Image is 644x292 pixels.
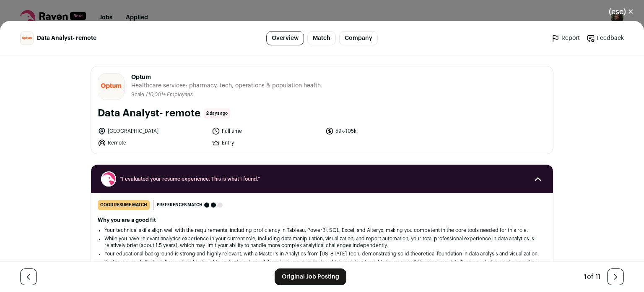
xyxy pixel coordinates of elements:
a: Original Job Posting [275,268,346,285]
li: Your technical skills align well with the requirements, including proficiency in Tableau, PowerBI... [104,227,540,234]
span: 10,001+ Employees [148,92,193,97]
img: 376ce2308abb7868d27d6bbf9139e6d572da7d7426218e43eb8ec57d9e48ff1a.jpg [21,32,33,45]
a: Feedback [587,34,624,42]
span: 2 days ago [204,108,230,118]
img: 376ce2308abb7868d27d6bbf9139e6d572da7d7426218e43eb8ec57d9e48ff1a.jpg [98,74,124,100]
li: 59k-105k [325,127,434,135]
a: Match [307,31,336,45]
h1: Data Analyst- remote [98,107,200,120]
li: While you have relevant analytics experience in your current role, including data manipulation, v... [104,235,540,249]
li: [GEOGRAPHIC_DATA] [98,127,207,135]
span: Optum [131,73,322,82]
li: Full time [212,127,321,135]
div: of 11 [584,272,600,282]
span: Data Analyst- remote [37,34,96,42]
span: Preferences match [157,201,203,209]
a: Report [551,34,580,42]
span: 1 [584,274,587,280]
span: Healthcare services: pharmacy, tech, operations & population health. [131,82,322,90]
a: Overview [266,31,304,45]
li: / [146,92,193,98]
li: Entry [212,139,321,147]
li: Your educational background is strong and highly relevant, with a Master's in Analytics from [US_... [104,250,540,257]
div: good resume match [98,200,150,210]
li: Scale [131,92,146,98]
a: Company [339,31,378,45]
span: “I evaluated your resume experience. This is what I found.” [119,176,525,182]
li: You've shown ability to deliver actionable insights and automate workflows in your current role, ... [104,259,540,272]
h2: Why you are a good fit [98,217,546,224]
button: Close modal [599,3,644,21]
li: Remote [98,139,207,147]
